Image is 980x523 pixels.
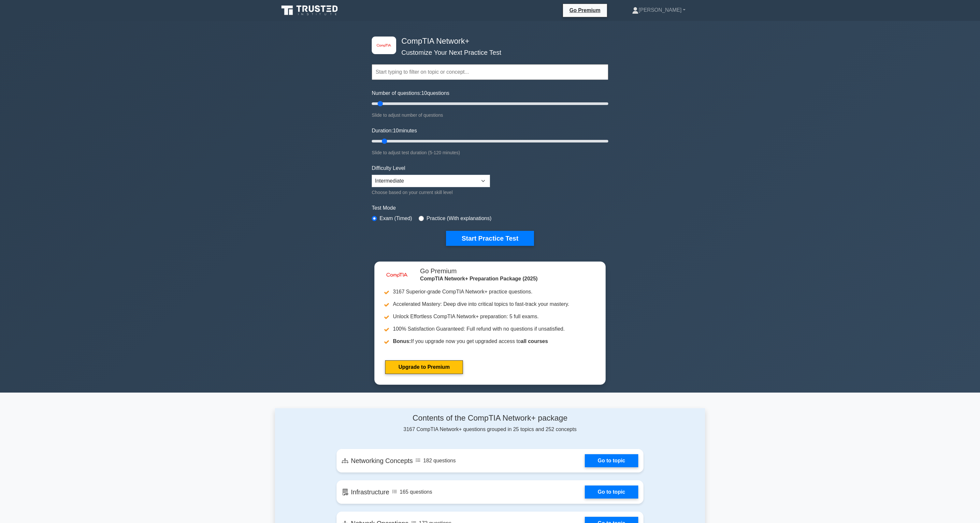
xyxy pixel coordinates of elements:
a: Go Premium [566,6,604,14]
div: Slide to adjust test duration (5-120 minutes) [372,149,608,157]
div: 3167 CompTIA Network+ questions grouped in 25 topics and 252 concepts [337,413,643,433]
label: Duration: minutes [372,127,417,135]
h4: CompTIA Network+ [399,37,576,46]
button: Start Practice Test [446,231,534,246]
a: Go to topic [585,454,638,467]
label: Test Mode [372,204,608,212]
label: Difficulty Level [372,164,405,172]
label: Exam (Timed) [380,215,412,222]
div: Choose based on your current skill level [372,188,490,196]
span: 10 [393,128,399,133]
a: [PERSON_NAME] [616,4,701,17]
h4: Contents of the CompTIA Network+ package [337,413,643,423]
div: Slide to adjust number of questions [372,111,608,119]
input: Start typing to filter on topic or concept... [372,64,608,80]
label: Number of questions: questions [372,89,449,97]
span: 10 [421,90,427,96]
label: Practice (With explanations) [426,215,491,222]
a: Upgrade to Premium [385,360,463,374]
a: Go to topic [585,486,638,499]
